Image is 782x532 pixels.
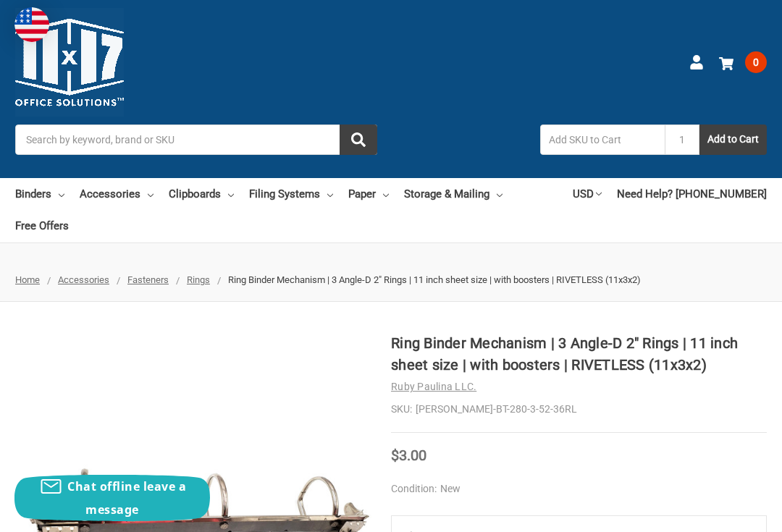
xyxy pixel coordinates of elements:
[15,178,64,210] a: Binders
[169,178,234,210] a: Clipboards
[404,178,503,210] a: Storage & Mailing
[391,447,426,464] span: $3.00
[14,475,210,521] button: Chat offline leave a message
[348,178,389,210] a: Paper
[58,274,109,285] a: Accessories
[127,274,169,285] a: Fasteners
[573,178,602,210] a: USD
[391,381,476,392] a: Ruby Paulina LLC.
[391,402,767,417] dd: [PERSON_NAME]-BT-280-3-52-36RL
[391,402,412,417] dt: SKU:
[15,8,124,117] img: 11x17.com
[391,481,767,497] dd: New
[80,178,154,210] a: Accessories
[540,124,665,155] input: Add SKU to Cart
[187,274,210,285] a: Rings
[228,274,641,285] span: Ring Binder Mechanism | 3 Angle-D 2" Rings | 11 inch sheet size | with boosters | RIVETLESS (11x3x2)
[67,478,186,518] span: Chat offline leave a message
[391,481,437,497] dt: Condition:
[719,43,767,81] a: 0
[745,51,767,73] span: 0
[699,124,767,155] button: Add to Cart
[391,332,767,376] h1: Ring Binder Mechanism | 3 Angle-D 2" Rings | 11 inch sheet size | with boosters | RIVETLESS (11x3x2)
[249,178,333,210] a: Filing Systems
[14,7,49,42] img: duty and tax information for United States
[15,274,40,285] a: Home
[15,124,377,155] input: Search by keyword, brand or SKU
[617,178,767,210] a: Need Help? [PHONE_NUMBER]
[15,210,69,242] a: Free Offers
